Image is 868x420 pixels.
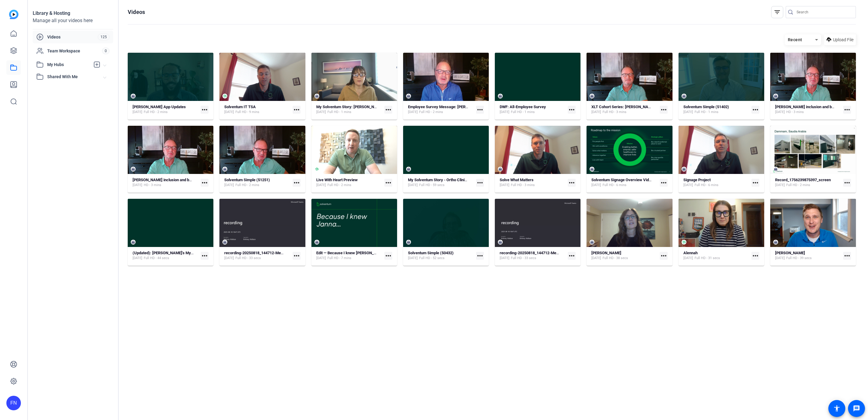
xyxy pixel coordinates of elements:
strong: Solventum Signage Overview Video [591,178,653,182]
strong: Solventum IT TSA [224,105,256,109]
span: Full HD - 3 mins [511,183,535,188]
span: [DATE] [683,183,693,188]
strong: [PERSON_NAME] App Updates [133,105,186,109]
mat-icon: more_horiz [384,252,392,260]
span: Full HD - 2 mins [419,110,443,115]
span: [DATE] [408,256,418,261]
strong: recording-20250818_144712-Meeting Recording [500,251,583,255]
span: Full HD - 31 secs [695,256,720,261]
span: Team Workspace [47,48,102,54]
strong: Solventum Simple (50432) [408,251,454,255]
mat-icon: more_horiz [476,252,484,260]
a: Solventum Simple (50432)[DATE]Full HD - 52 secs [408,251,474,261]
a: [PERSON_NAME] inclusion and belonging video [DATE][DATE]HD - 3 mins [133,178,198,188]
mat-icon: more_horiz [660,179,668,187]
span: Full HD - 9 mins [235,110,259,115]
a: [PERSON_NAME][DATE]Full HD - 39 secs [775,251,841,261]
mat-icon: accessibility [833,405,840,412]
a: Edit — Because I knew [PERSON_NAME][DATE]Full HD - 7 mins [316,251,382,261]
span: Full HD - 2 mins [235,183,259,188]
mat-icon: more_horiz [568,179,576,187]
span: [DATE] [316,183,326,188]
span: [DATE] [133,110,142,115]
img: blue-gradient.svg [9,10,18,19]
mat-icon: more_horiz [751,252,759,260]
div: Manage all your videos here [33,17,113,24]
span: [DATE] [224,110,234,115]
span: 125 [98,34,110,40]
mat-icon: more_horiz [843,106,851,114]
span: [DATE] [775,256,785,261]
span: [DATE] [775,183,785,188]
strong: My Solventum Story - Ortho Clinical Specialist Group [408,178,499,182]
span: [DATE] [591,183,601,188]
strong: [PERSON_NAME] [775,251,805,255]
mat-icon: more_horiz [293,179,301,187]
a: Solventum Simple (51402)[DATE]Full HD - 1 mins [683,105,749,115]
strong: Solve What Matters [500,178,534,182]
span: Full HD - 38 secs [603,256,628,261]
span: [DATE] [500,256,509,261]
mat-icon: more_horiz [751,106,759,114]
span: [DATE] [683,110,693,115]
span: [DATE] [500,183,509,188]
span: Shared With Me [47,74,104,80]
a: [PERSON_NAME][DATE]Full HD - 38 secs [591,251,657,261]
strong: [PERSON_NAME] [591,251,621,255]
span: Upload File [833,37,853,43]
strong: Employee Survey Message: [PERSON_NAME] [408,105,487,109]
span: Videos [47,34,98,40]
strong: Signage Project [683,178,711,182]
a: [PERSON_NAME] App Updates[DATE]Full HD - 2 mins [133,105,198,115]
mat-icon: more_horiz [293,252,301,260]
span: HD - 3 mins [786,110,804,115]
a: recording-20250818_144712-Meeting Recording (1)[DATE]Full HD - 33 secs [224,251,290,261]
div: FN [6,396,21,410]
mat-expansion-panel-header: Shared With Me [33,71,113,83]
mat-icon: more_horiz [293,106,301,114]
mat-icon: more_horiz [660,106,668,114]
span: Full HD - 39 secs [786,256,812,261]
strong: Live With Heart Preview [316,178,358,182]
span: [DATE] [316,256,326,261]
a: Record_1756239875397_screen[DATE]Full HD - 2 mins [775,178,841,188]
strong: Edit — Because I knew [PERSON_NAME] [316,251,386,255]
span: Full HD - 1 mins [327,110,351,115]
strong: XLT Cohort Series: [PERSON_NAME] [591,105,655,109]
h1: Videos [128,8,145,16]
strong: Record_1756239875397_screen [775,178,831,182]
span: [DATE] [775,110,785,115]
span: [DATE] [591,110,601,115]
mat-icon: more_horiz [751,179,759,187]
input: Search [797,8,851,16]
mat-icon: more_horiz [476,106,484,114]
a: Signage Project[DATE]Full HD - 6 mins [683,178,749,188]
mat-icon: more_horiz [476,179,484,187]
a: Solventum IT TSA[DATE]Full HD - 9 mins [224,105,290,115]
span: [DATE] [316,110,326,115]
span: Full HD - 6 mins [695,183,718,188]
span: [DATE] [500,110,509,115]
a: Solve What Matters[DATE]Full HD - 3 mins [500,178,565,188]
button: Upload File [824,34,856,45]
strong: Solventum Simple (51402) [683,105,729,109]
mat-icon: more_horiz [384,179,392,187]
a: My Solventum Story: [PERSON_NAME][DATE]Full HD - 1 mins [316,105,382,115]
strong: recording-20250818_144712-Meeting Recording (1) [224,251,314,255]
span: Full HD - 2 mins [786,183,810,188]
span: Full HD - 33 secs [235,256,261,261]
mat-icon: more_horiz [384,106,392,114]
mat-icon: more_horiz [201,252,209,260]
span: [DATE] [224,256,234,261]
strong: [PERSON_NAME] inclusion and belonging video [DATE] [133,178,227,182]
mat-icon: more_horiz [843,179,851,187]
span: Full HD - 2 mins [327,183,351,188]
div: Library & Hosting [33,10,113,17]
span: [DATE] [408,183,418,188]
span: Full HD - 52 secs [419,256,445,261]
span: Full HD - 6 mins [603,183,626,188]
span: [DATE] [224,183,234,188]
span: Full HD - 1 mins [511,110,535,115]
span: [DATE] [683,256,693,261]
span: Full HD - 44 secs [144,256,169,261]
